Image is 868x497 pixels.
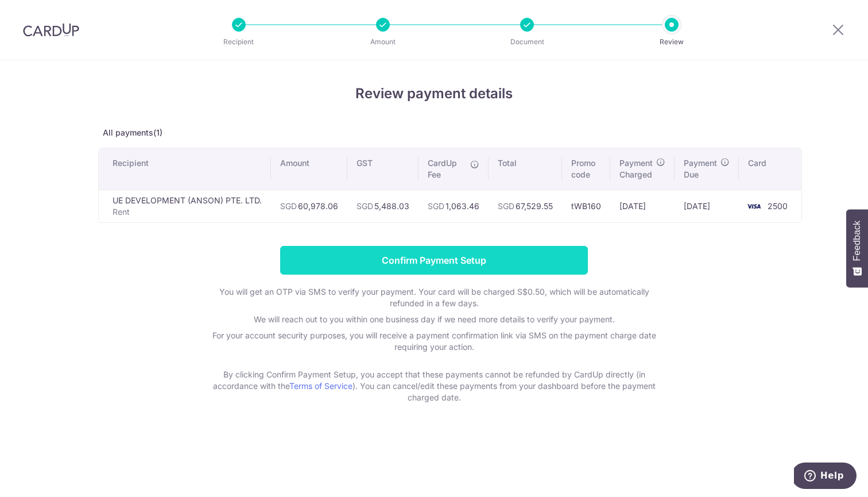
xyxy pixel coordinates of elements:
p: By clicking Confirm Payment Setup, you accept that these payments cannot be refunded by CardUp di... [204,369,664,403]
td: 5,488.03 [347,190,418,222]
td: 1,063.46 [418,190,489,222]
span: SGD [428,201,444,211]
p: Rent [113,206,262,218]
span: Payment Due [684,157,717,180]
th: Promo code [562,148,610,190]
a: Terms of Service [289,381,352,391]
img: <span class="translation_missing" title="translation missing: en.account_steps.new_confirm_form.b... [742,199,765,213]
span: SGD [280,201,297,211]
p: Amount [340,36,425,48]
td: UE DEVELOPMENT (ANSON) PTE. LTD. [99,190,271,222]
th: Card [739,148,801,190]
span: CardUp Fee [428,157,464,180]
span: Feedback [852,221,862,261]
span: SGD [356,201,373,211]
p: Review [629,36,714,48]
p: Document [485,36,569,48]
th: Total [489,148,562,190]
td: [DATE] [675,190,739,222]
span: Payment Charged [619,157,653,180]
span: SGD [498,201,514,211]
img: CardUp [23,23,79,37]
th: Amount [271,148,347,190]
th: GST [347,148,418,190]
td: 60,978.06 [271,190,347,222]
th: Recipient [99,148,271,190]
p: You will get an OTP via SMS to verify your payment. Your card will be charged S$0.50, which will ... [204,286,664,309]
button: Feedback - Show survey [846,209,868,287]
span: 2500 [768,201,788,211]
input: Confirm Payment Setup [280,246,588,275]
p: We will reach out to you within one business day if we need more details to verify your payment. [204,314,664,325]
h4: Review payment details [98,83,770,104]
iframe: Opens a widget where you can find more information [794,463,857,491]
p: All payments(1) [98,127,770,138]
td: 67,529.55 [489,190,562,222]
p: Recipient [196,36,281,48]
p: For your account security purposes, you will receive a payment confirmation link via SMS on the p... [204,330,664,364]
td: [DATE] [610,190,675,222]
td: tWB160 [562,190,610,222]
